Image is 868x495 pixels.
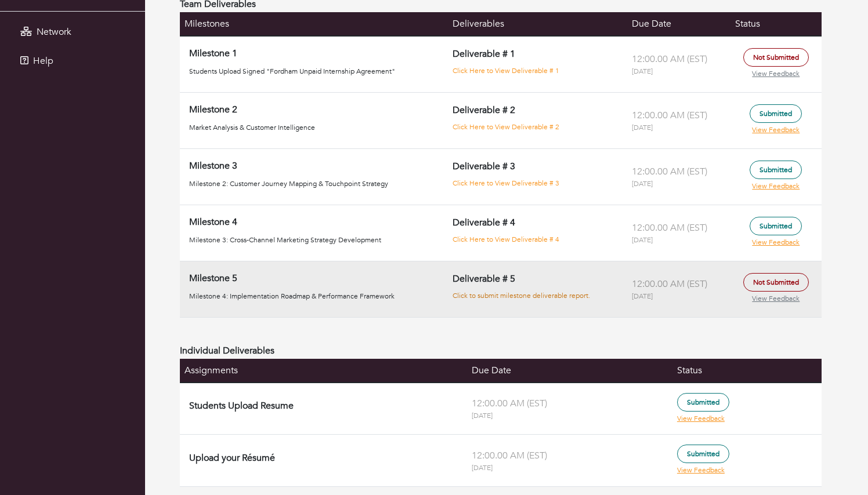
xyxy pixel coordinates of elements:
h4: Individual Deliverables [180,345,822,356]
a: Submitted [677,447,729,459]
a: Submitted [750,107,802,119]
span: Network [37,26,71,38]
a: Help [3,49,142,72]
span: Not Submitted [743,273,809,292]
a: Submitted [750,220,802,231]
span: Submitted [677,393,729,412]
span: Not Submitted [743,48,809,67]
th: Due Date [627,12,730,36]
a: Not Submitted [743,276,809,287]
a: Click Here to View Deliverable # 3 [453,179,559,188]
p: [DATE] [632,122,726,133]
p: Milestone 3: Cross-Channel Marketing Strategy Development [189,235,443,245]
a: View Feedback [752,181,800,191]
p: Milestone 4: Implementation Roadmap & Performance Framework [189,291,443,301]
span: Deliverable # 2 [453,104,515,117]
span: Milestone 4 [189,216,237,228]
p: [DATE] [632,66,726,77]
a: Not Submitted [743,51,809,63]
span: Submitted [750,104,802,123]
p: [DATE] [632,291,726,301]
a: Click Here to View Deliverable # 1 [453,66,559,75]
a: View Feedback [752,238,800,247]
span: Deliverable # 5 [453,272,515,285]
p: [DATE] [472,410,668,421]
span: Submitted [750,161,802,179]
p: 12:00.00 AM (EST) [632,108,726,122]
a: View Feedback [752,125,800,134]
p: 12:00.00 AM (EST) [472,449,668,463]
th: Assignments [180,359,467,383]
span: Milestone 2 [189,103,237,116]
th: Status [672,359,822,383]
p: 12:00.00 AM (EST) [632,52,726,66]
th: Due Date [467,359,672,383]
span: Help [33,54,53,67]
span: Students Upload Resume [189,399,294,412]
p: Milestone 2: Customer Journey Mapping & Touchpoint Strategy [189,179,443,189]
a: View Feedback [752,294,800,303]
a: Click Here to View Deliverable # 4 [453,235,559,244]
p: 12:00.00 AM (EST) [472,396,668,410]
span: Submitted [677,445,729,463]
a: Network [3,20,142,43]
p: 12:00.00 AM (EST) [632,165,726,179]
th: Status [730,12,822,36]
p: Market Analysis & Customer Intelligence [189,122,443,133]
p: 12:00.00 AM (EST) [632,221,726,235]
th: Deliverables [448,12,627,36]
a: Click Here to View Deliverable # 2 [453,122,559,132]
span: Milestone 3 [189,159,237,172]
a: View Feedback [752,69,800,78]
p: [DATE] [632,179,726,189]
a: View Feedback [677,414,725,423]
a: Submitted [677,395,729,407]
p: Students Upload Signed "Fordham Unpaid Internship Agreement" [189,66,443,77]
p: 12:00.00 AM (EST) [632,277,726,291]
a: Submitted [750,163,802,175]
span: Submitted [750,217,802,235]
span: Milestone 5 [189,272,237,285]
p: [DATE] [632,235,726,245]
a: View Feedback [677,465,725,475]
span: Deliverable # 1 [453,48,515,60]
span: Milestone 1 [189,47,237,60]
a: Click to submit milestone deliverable report. [453,291,590,300]
span: Upload your Résumé [189,452,275,464]
th: Milestones [180,12,448,36]
span: Deliverable # 4 [453,216,515,229]
span: Deliverable # 3 [453,160,515,173]
p: [DATE] [472,463,668,473]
